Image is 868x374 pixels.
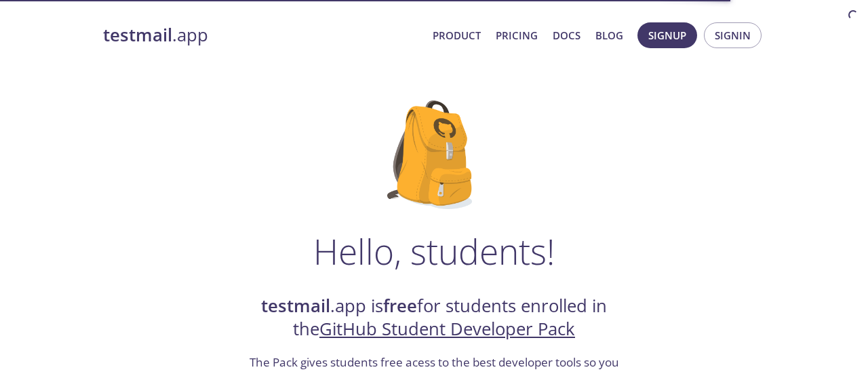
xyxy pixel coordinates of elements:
h2: .app is for students enrolled in the [248,295,620,341]
strong: free [383,294,417,318]
a: Docs [553,26,580,44]
span: Signup [648,26,686,44]
a: testmail.app [103,24,422,47]
img: github-student-backpack.png [387,100,481,209]
button: Signup [637,22,697,48]
a: Blog [595,26,623,44]
strong: testmail [261,294,330,318]
h1: Hello, students! [313,231,555,272]
button: Signin [704,22,762,48]
a: Product [433,26,481,44]
span: Signin [715,26,751,44]
a: GitHub Student Developer Pack [319,317,575,341]
strong: testmail [103,23,172,47]
a: Pricing [496,26,538,44]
